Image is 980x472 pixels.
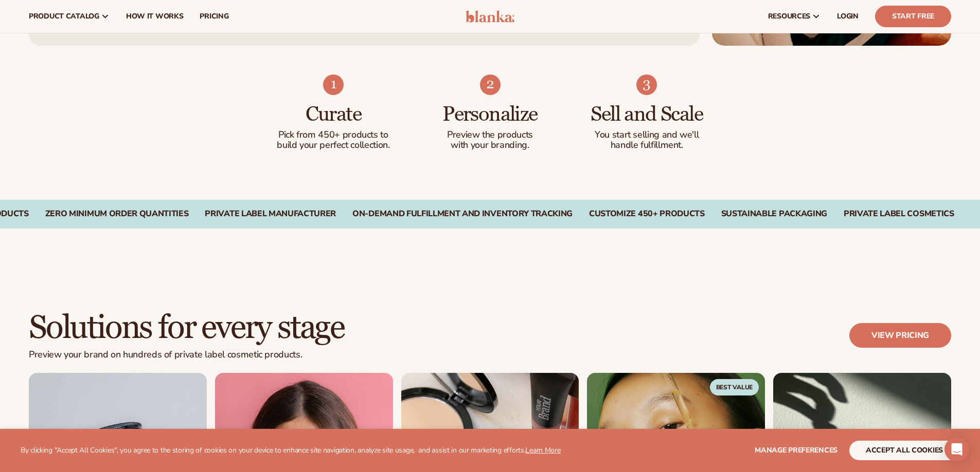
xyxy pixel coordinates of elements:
[710,379,759,395] span: Best Value
[589,209,705,219] div: CUSTOMIZE 450+ PRODUCTS
[849,441,959,460] button: accept all cookies
[837,12,859,21] span: LOGIN
[636,74,657,95] img: Shopify Image 6
[945,437,969,462] div: Open Intercom Messenger
[525,445,560,455] a: Learn More
[432,140,548,150] p: with your branding.
[352,209,573,219] div: On-Demand Fulfillment and Inventory Tracking
[721,209,827,219] div: SUSTAINABLE PACKAGING
[126,12,184,21] span: How It Works
[205,209,336,219] div: PRIVATE LABEL MANUFACTURER
[276,103,391,126] h3: Curate
[45,209,189,219] div: Zero Minimum Order Quantities
[29,12,99,21] span: product catalog
[755,445,838,455] span: Manage preferences
[323,74,344,95] img: Shopify Image 4
[849,323,951,348] a: View pricing
[755,441,838,460] button: Manage preferences
[29,311,344,345] h2: Solutions for every stage
[200,12,228,21] span: pricing
[875,6,951,27] a: Start Free
[589,130,705,140] p: You start selling and we'll
[844,209,954,219] div: PRIVATE LABEL COSMETICS
[29,349,344,361] p: Preview your brand on hundreds of private label cosmetic products.
[768,12,810,21] span: resources
[480,74,501,95] img: Shopify Image 5
[432,130,548,140] p: Preview the products
[21,446,561,455] p: By clicking "Accept All Cookies", you agree to the storing of cookies on your device to enhance s...
[589,140,705,150] p: handle fulfillment.
[432,103,548,126] h3: Personalize
[589,103,705,126] h3: Sell and Scale
[276,130,391,150] p: Pick from 450+ products to build your perfect collection.
[466,10,514,23] img: logo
